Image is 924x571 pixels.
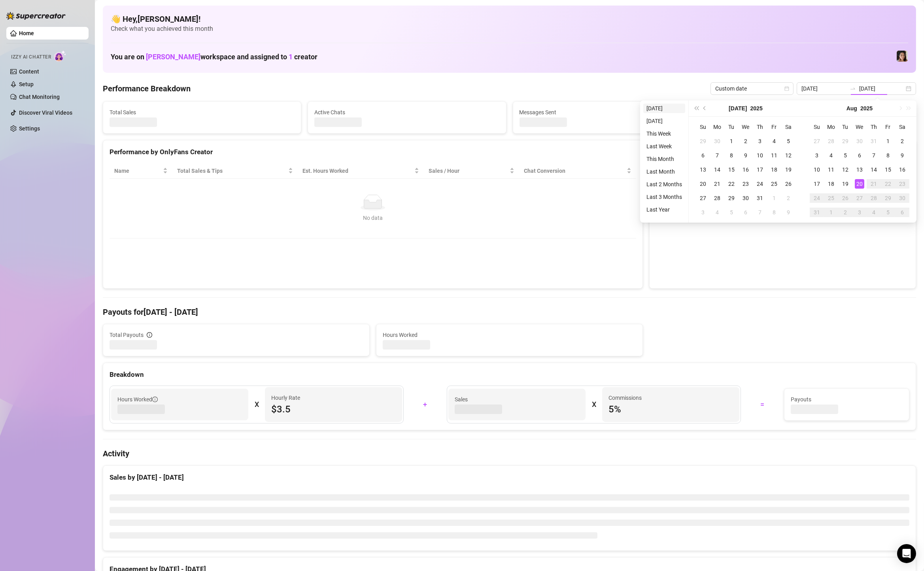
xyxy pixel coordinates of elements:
[111,53,317,61] h1: You are on workspace and assigned to creator
[608,403,733,416] span: 5 %
[172,163,298,179] th: Total Sales & Tips
[19,81,34,87] a: Setup
[271,393,300,402] article: Hourly Rate
[19,110,72,116] a: Discover Viral Videos
[408,398,442,411] div: +
[11,53,51,61] span: Izzy AI Chatter
[897,51,908,62] img: Luna
[147,332,152,338] span: info-circle
[255,398,259,411] div: X
[850,85,856,92] span: to
[289,53,293,61] span: 1
[519,163,636,179] th: Chat Conversion
[383,331,636,339] span: Hours Worked
[455,395,579,404] span: Sales
[19,125,40,132] a: Settings
[302,166,413,175] div: Est. Hours Worked
[746,398,779,411] div: =
[103,306,916,318] h4: Payouts for [DATE] - [DATE]
[850,85,856,92] span: swap-right
[110,147,636,157] div: Performance by OnlyFans Creator
[429,166,508,175] span: Sales / Hour
[111,25,908,33] span: Check what you achieved this month
[177,166,287,175] span: Total Sales & Tips
[424,163,519,179] th: Sales / Hour
[110,369,909,380] div: Breakdown
[897,544,916,563] div: Open Intercom Messenger
[19,30,34,36] a: Home
[110,163,172,179] th: Name
[656,147,909,157] div: Sales by OnlyFans Creator
[859,84,904,93] input: End date
[19,94,60,100] a: Chat Monitoring
[6,12,66,20] img: logo-BBDzfeDw.svg
[271,403,396,416] span: $3.5
[54,50,66,62] img: AI Chatter
[715,83,789,95] span: Custom date
[592,398,596,411] div: X
[114,166,161,175] span: Name
[146,53,200,61] span: [PERSON_NAME]
[801,84,847,93] input: Start date
[314,108,499,117] span: Active Chats
[791,395,903,404] span: Payouts
[524,166,625,175] span: Chat Conversion
[117,395,158,404] span: Hours Worked
[111,13,908,25] h4: 👋 Hey, [PERSON_NAME] !
[608,393,642,402] article: Commissions
[110,331,144,339] span: Total Payouts
[110,472,909,483] div: Sales by [DATE] - [DATE]
[117,214,628,222] div: No data
[152,397,158,402] span: info-circle
[110,108,295,117] span: Total Sales
[103,448,916,459] h4: Activity
[19,68,39,75] a: Content
[784,86,789,91] span: calendar
[520,108,705,117] span: Messages Sent
[103,83,191,94] h4: Performance Breakdown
